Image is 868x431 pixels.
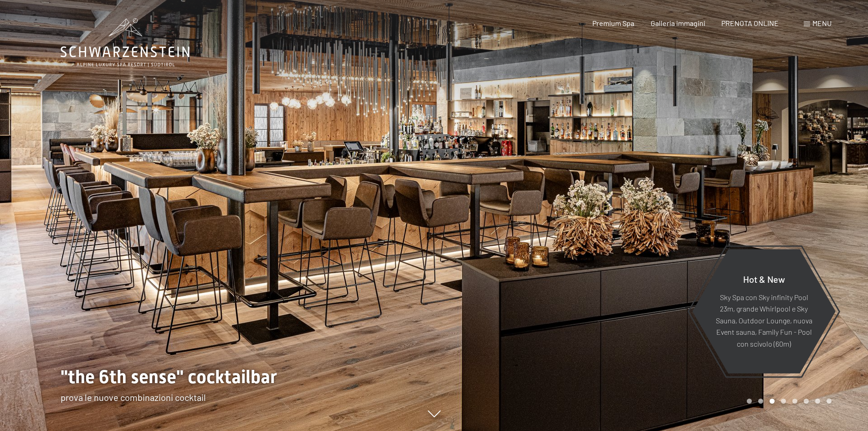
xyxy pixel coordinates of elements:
[804,399,809,404] div: Carousel Page 6
[815,399,820,404] div: Carousel Page 7
[792,399,797,404] div: Carousel Page 5
[744,399,832,404] div: Carousel Pagination
[758,399,763,404] div: Carousel Page 2
[812,19,832,27] span: Menu
[747,399,752,404] div: Carousel Page 1
[770,399,775,404] div: Carousel Page 3 (Current Slide)
[651,19,705,27] a: Galleria immagini
[827,399,832,404] div: Carousel Page 8
[781,399,786,404] div: Carousel Page 4
[714,291,813,349] p: Sky Spa con Sky infinity Pool 23m, grande Whirlpool e Sky Sauna, Outdoor Lounge, nuova Event saun...
[743,273,785,284] span: Hot & New
[692,249,836,374] a: Hot & New Sky Spa con Sky infinity Pool 23m, grande Whirlpool e Sky Sauna, Outdoor Lounge, nuova ...
[721,19,779,27] a: PRENOTA ONLINE
[592,19,634,27] a: Premium Spa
